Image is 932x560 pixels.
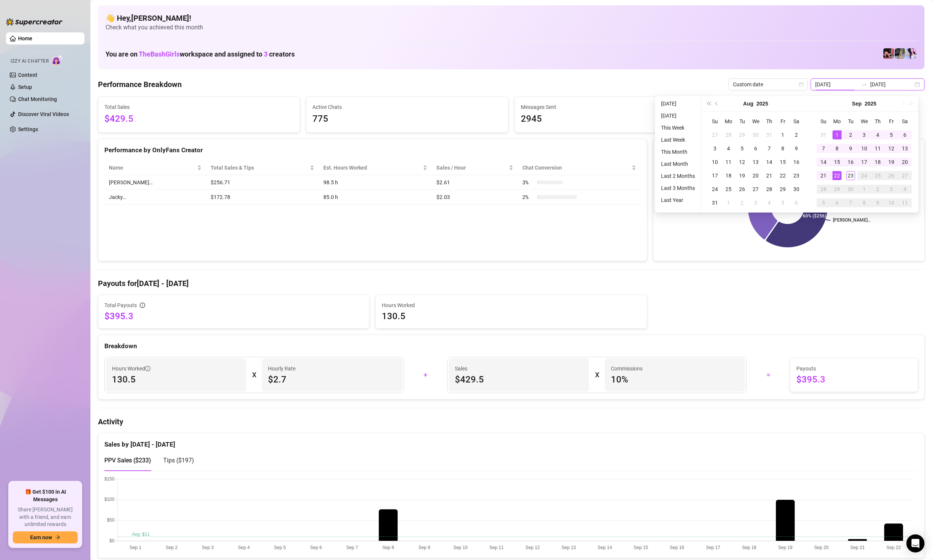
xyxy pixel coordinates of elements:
[796,373,912,386] span: $395.3
[751,130,760,139] div: 30
[900,130,909,139] div: 6
[319,175,432,190] td: 98.5 h
[830,115,844,128] th: Mo
[724,158,733,167] div: 11
[436,164,507,172] span: Sales / Hour
[206,190,319,205] td: $172.78
[871,182,885,196] td: 2025-10-02
[846,158,855,167] div: 16
[819,185,828,194] div: 28
[762,155,776,169] td: 2025-08-14
[844,128,857,142] td: 2025-09-02
[819,171,828,180] div: 21
[98,278,924,289] h4: Payouts for [DATE] - [DATE]
[13,531,78,543] button: Earn nowarrow-right
[710,198,719,207] div: 31
[887,198,896,207] div: 10
[708,142,722,155] td: 2025-08-03
[163,457,194,464] span: Tips ( $197 )
[861,81,867,87] span: swap-right
[30,534,52,540] span: Earn now
[792,185,801,194] div: 30
[799,82,803,87] span: calendar
[776,196,790,210] td: 2025-09-05
[885,196,898,210] td: 2025-10-10
[844,182,857,196] td: 2025-09-30
[871,128,885,142] td: 2025-09-04
[860,130,869,139] div: 3
[724,171,733,180] div: 18
[749,142,762,155] td: 2025-08-06
[887,144,896,153] div: 12
[873,144,882,153] div: 11
[857,115,871,128] th: We
[595,369,599,381] div: X
[98,416,924,427] h4: Activity
[817,115,830,128] th: Su
[104,310,363,322] span: $395.3
[796,364,912,373] span: Payouts
[790,155,803,169] td: 2025-08-16
[857,142,871,155] td: 2025-09-10
[792,198,801,207] div: 6
[658,135,698,144] li: Last Week
[104,301,137,309] span: Total Payouts
[830,155,844,169] td: 2025-09-15
[865,96,876,111] button: Choose a year
[830,128,844,142] td: 2025-09-01
[870,80,913,89] input: End date
[710,158,719,167] div: 10
[833,198,842,207] div: 6
[106,23,917,32] span: Check what you achieved this month
[735,169,749,182] td: 2025-08-19
[817,128,830,142] td: 2025-08-31
[106,13,917,23] h4: 👋 Hey, [PERSON_NAME] !
[790,128,803,142] td: 2025-08-02
[762,128,776,142] td: 2025-07-31
[778,144,787,153] div: 8
[722,115,735,128] th: Mo
[733,79,803,90] span: Custom date
[887,171,896,180] div: 26
[409,369,443,381] div: +
[738,198,747,207] div: 2
[844,169,857,182] td: 2025-09-23
[871,169,885,182] td: 2025-09-25
[857,196,871,210] td: 2025-10-08
[873,158,882,167] div: 18
[735,155,749,169] td: 2025-08-12
[778,198,787,207] div: 5
[109,164,196,172] span: Name
[873,130,882,139] div: 4
[738,130,747,139] div: 29
[778,158,787,167] div: 15
[833,130,842,139] div: 1
[819,198,828,207] div: 5
[817,155,830,169] td: 2025-09-14
[268,373,396,386] span: $2.7
[708,182,722,196] td: 2025-08-24
[776,155,790,169] td: 2025-08-15
[762,115,776,128] th: Th
[844,155,857,169] td: 2025-09-16
[13,488,78,503] span: 🎁 Get $100 in AI Messages
[844,142,857,155] td: 2025-09-09
[846,198,855,207] div: 7
[211,164,308,172] span: Total Sales & Tips
[139,50,180,58] span: TheBashGirls
[846,130,855,139] div: 2
[776,182,790,196] td: 2025-08-29
[722,142,735,155] td: 2025-08-04
[743,96,753,111] button: Choose a month
[833,158,842,167] div: 15
[833,144,842,153] div: 8
[844,115,857,128] th: Tu
[735,196,749,210] td: 2025-09-02
[871,155,885,169] td: 2025-09-18
[710,171,719,180] div: 17
[708,128,722,142] td: 2025-07-27
[735,115,749,128] th: Tu
[145,366,150,371] span: info-circle
[713,96,721,111] button: Previous month (PageUp)
[104,190,206,205] td: Jacky…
